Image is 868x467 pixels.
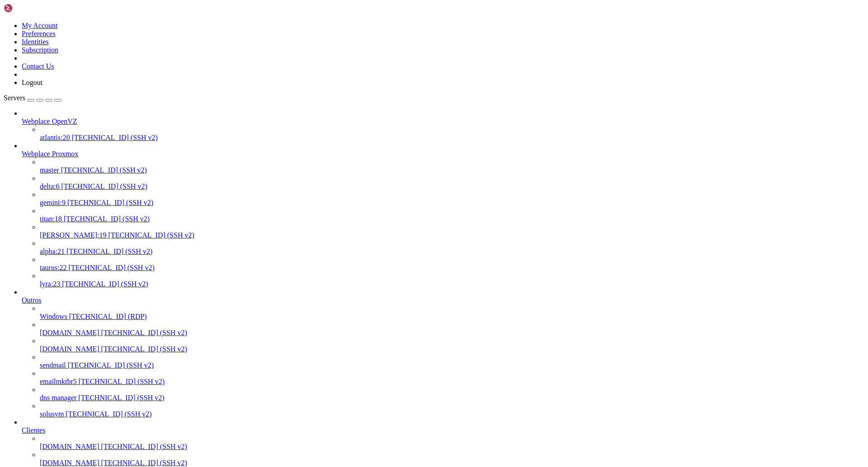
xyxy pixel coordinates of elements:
li: lyra:23 [TECHNICAL_ID] (SSH v2) [40,272,864,288]
li: titan:18 [TECHNICAL_ID] (SSH v2) [40,207,864,223]
span: [TECHNICAL_ID] (SSH v2) [61,182,147,190]
span: [DOMAIN_NAME] [40,443,99,450]
a: solusvm [TECHNICAL_ID] (SSH v2) [40,410,864,418]
a: Preferences [22,30,56,37]
li: solusvm [TECHNICAL_ID] (SSH v2) [40,402,864,418]
span: [TECHNICAL_ID] (SSH v2) [79,378,165,385]
span: Servers [4,94,25,102]
span: [TECHNICAL_ID] (SSH v2) [72,134,158,141]
li: Webplace Proxmox [22,142,864,288]
a: [DOMAIN_NAME] [TECHNICAL_ID] (SSH v2) [40,459,864,467]
a: [DOMAIN_NAME] [TECHNICAL_ID] (SSH v2) [40,345,864,353]
li: delta:6 [TECHNICAL_ID] (SSH v2) [40,174,864,191]
li: Outros [22,288,864,418]
span: atlantis:20 [40,134,70,141]
span: [TECHNICAL_ID] (SSH v2) [62,280,148,288]
a: Logout [22,79,42,86]
li: alpha:21 [TECHNICAL_ID] (SSH v2) [40,239,864,256]
span: [DOMAIN_NAME] [40,329,99,336]
span: solusvm [40,410,64,418]
a: [PERSON_NAME]:19 [TECHNICAL_ID] (SSH v2) [40,231,864,239]
span: [TECHNICAL_ID] (RDP) [69,313,147,320]
li: gemini:9 [TECHNICAL_ID] (SSH v2) [40,191,864,207]
span: emailmktbr5 [40,378,77,385]
a: dns manager [TECHNICAL_ID] (SSH v2) [40,394,864,402]
li: Webplace OpenVZ [22,109,864,142]
span: [PERSON_NAME]:19 [40,231,107,239]
a: alpha:21 [TECHNICAL_ID] (SSH v2) [40,248,864,256]
a: Contact Us [22,62,54,70]
a: Windows [TECHNICAL_ID] (RDP) [40,313,864,321]
span: [TECHNICAL_ID] (SSH v2) [108,231,194,239]
span: [TECHNICAL_ID] (SSH v2) [69,264,155,271]
span: [TECHNICAL_ID] (SSH v2) [66,410,151,418]
a: [DOMAIN_NAME] [TECHNICAL_ID] (SSH v2) [40,443,864,451]
span: gemini:9 [40,199,66,206]
li: sendmail [TECHNICAL_ID] (SSH v2) [40,353,864,369]
span: Clientes [22,426,45,434]
li: taurus:22 [TECHNICAL_ID] (SSH v2) [40,256,864,272]
a: gemini:9 [TECHNICAL_ID] (SSH v2) [40,199,864,207]
span: [DOMAIN_NAME] [40,345,99,353]
a: lyra:23 [TECHNICAL_ID] (SSH v2) [40,280,864,288]
li: [DOMAIN_NAME] [TECHNICAL_ID] (SSH v2) [40,321,864,337]
span: [TECHNICAL_ID] (SSH v2) [101,329,187,336]
span: sendmail [40,361,66,369]
li: emailmktbr5 [TECHNICAL_ID] (SSH v2) [40,369,864,386]
li: [DOMAIN_NAME] [TECHNICAL_ID] (SSH v2) [40,434,864,451]
li: dns manager [TECHNICAL_ID] (SSH v2) [40,386,864,402]
a: Webplace Proxmox [22,150,864,158]
span: delta:6 [40,182,60,190]
span: Windows [40,313,67,320]
a: Servers [4,94,61,102]
li: Windows [TECHNICAL_ID] (RDP) [40,304,864,321]
a: Subscription [22,46,58,54]
span: [TECHNICAL_ID] (SSH v2) [101,459,187,467]
span: [TECHNICAL_ID] (SSH v2) [64,215,150,223]
li: [DOMAIN_NAME] [TECHNICAL_ID] (SSH v2) [40,337,864,353]
img: Shellngn [4,4,56,13]
a: atlantis:20 [TECHNICAL_ID] (SSH v2) [40,134,864,142]
span: [TECHNICAL_ID] (SSH v2) [78,394,164,402]
li: master [TECHNICAL_ID] (SSH v2) [40,158,864,174]
span: master [40,166,59,174]
span: [TECHNICAL_ID] (SSH v2) [61,166,147,174]
a: My Account [22,22,58,29]
a: Clientes [22,426,864,434]
span: lyra:23 [40,280,60,288]
span: [TECHNICAL_ID] (SSH v2) [101,443,187,450]
li: [PERSON_NAME]:19 [TECHNICAL_ID] (SSH v2) [40,223,864,239]
li: atlantis:20 [TECHNICAL_ID] (SSH v2) [40,126,864,142]
span: [TECHNICAL_ID] (SSH v2) [68,361,154,369]
span: Outros [22,296,42,304]
a: emailmktbr5 [TECHNICAL_ID] (SSH v2) [40,378,864,386]
a: delta:6 [TECHNICAL_ID] (SSH v2) [40,182,864,191]
span: Webplace OpenVZ [22,117,77,125]
a: Webplace OpenVZ [22,117,864,126]
span: dns manager [40,394,76,402]
span: titan:18 [40,215,62,223]
a: sendmail [TECHNICAL_ID] (SSH v2) [40,361,864,369]
span: Webplace Proxmox [22,150,78,158]
span: [TECHNICAL_ID] (SSH v2) [101,345,187,353]
a: Outros [22,296,864,304]
span: [TECHNICAL_ID] (SSH v2) [67,199,153,206]
a: [DOMAIN_NAME] [TECHNICAL_ID] (SSH v2) [40,329,864,337]
span: taurus:22 [40,264,67,271]
span: [TECHNICAL_ID] (SSH v2) [66,248,152,255]
a: Identities [22,38,49,46]
li: [DOMAIN_NAME] [TECHNICAL_ID] (SSH v2) [40,451,864,467]
span: alpha:21 [40,248,65,255]
span: [DOMAIN_NAME] [40,459,99,467]
a: taurus:22 [TECHNICAL_ID] (SSH v2) [40,264,864,272]
a: titan:18 [TECHNICAL_ID] (SSH v2) [40,215,864,223]
a: master [TECHNICAL_ID] (SSH v2) [40,166,864,174]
